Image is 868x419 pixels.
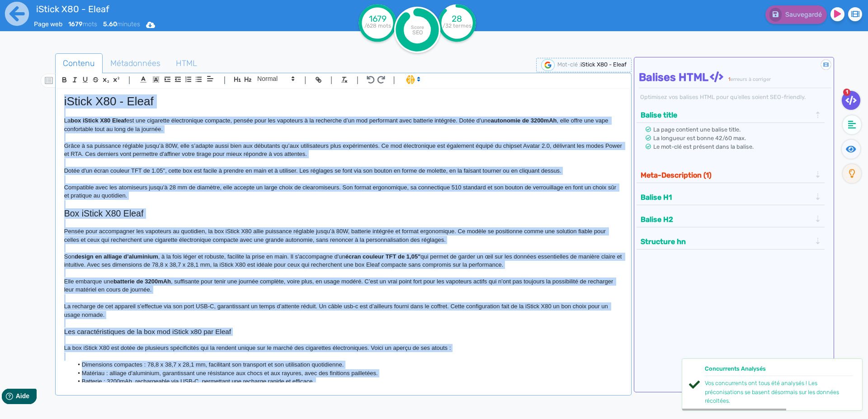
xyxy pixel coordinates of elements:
[46,7,60,14] span: Aide
[64,208,623,219] h2: Box iStick X80 Eleaf
[639,93,832,101] div: Optimisez vos balises HTML pour qu’elles soient SEO-friendly.
[638,212,824,227] div: Balise H2
[452,14,462,24] tspan: 28
[330,74,333,86] span: |
[64,94,623,108] h1: iStick X80 - Eleaf
[638,190,824,205] div: Balise H1
[638,108,824,122] div: Balise title
[64,278,623,294] p: Elle embarque une , suffisante pour tenir une journée complète, voire plus, en usage modéré. C’es...
[356,74,359,86] span: |
[653,135,746,141] span: La longueur est bonne 42/60 max.
[843,89,850,96] span: 1
[128,74,131,86] span: |
[73,377,622,386] li: Batterie : 3200mAh, rechargeable via USB-C, permettant une recharge rapide et efficace.
[73,369,622,377] li: Matériau : alliage d'aluminium, garantissant une résistance aux chocs et aux rayures, avec des fi...
[68,20,83,28] b: 1679
[402,74,423,85] span: I.Assistant
[168,53,205,74] a: HTML
[638,168,814,183] button: Meta-Description (1)
[705,379,853,405] div: Vos concurrents ont tous été analysés ! Les préconisations se basent désormais sur les données ré...
[557,61,580,68] span: Mot-clé :
[64,302,623,319] p: La recharge de cet appareil s'effectue via son port USB-C, garantissant un temps d’attente réduit...
[638,212,814,227] button: Balise H2
[638,190,814,205] button: Balise H1
[653,126,741,133] span: La page contient une balise title.
[731,76,771,82] span: erreurs à corriger
[71,117,126,124] strong: box iStick X80 Eleaf
[64,117,623,133] p: La est une cigarette électronique compacte, pensée pour les vapoteurs à la recherche d’un mod per...
[64,167,623,175] p: Dotée d'un écran couleur TFT de 1.05", cette box est facile à prendre en main et à utiliser. Les ...
[393,74,395,86] span: |
[364,23,391,29] tspan: /628 mots
[728,76,731,82] span: 1
[34,20,62,28] span: Page web
[223,74,226,86] span: |
[204,73,217,84] span: Aligment
[75,253,158,260] strong: design en alliage d’aluminium
[638,108,814,122] button: Balise title
[491,117,557,124] strong: autonomie de 3200mAh
[443,23,472,29] tspan: /32 termes
[64,142,623,159] p: Grâce à sa puissance réglable jusqu’à 80W, elle s’adapte aussi bien aux débutants qu’aux utilisat...
[705,364,853,376] div: Concurrents Analysés
[73,361,622,369] li: Dimensions compactes : 78,8 x 38,7 x 28,1 mm, facilitant son transport et son utilisation quotidi...
[169,51,204,75] span: HTML
[34,2,294,16] input: title
[103,51,168,75] span: Métadonnées
[103,20,117,28] b: 5.60
[55,53,103,74] a: Contenu
[412,29,423,36] tspan: SEO
[103,20,140,28] span: minutes
[785,11,822,19] span: Sauvegardé
[64,328,623,336] h3: Les caractéristiques de la box mod iStick x80 par Eleaf
[56,51,102,75] span: Contenu
[638,234,824,249] div: Structure hn
[541,59,555,71] img: google-serp-logo.png
[64,227,623,244] p: Pensée pour accompagner les vapoteurs au quotidien, la box iStick X80 allie puissance réglable ju...
[411,24,424,30] tspan: Score
[345,253,421,260] strong: écran couleur TFT de 1,05"
[653,143,754,150] span: Le mot-clé est présent dans la balise.
[68,20,97,28] span: mots
[639,71,832,84] h4: Balises HTML
[638,234,814,249] button: Structure hn
[580,61,627,68] span: iStick X80 - Eleaf
[765,5,827,24] button: Sauvegardé
[64,184,623,200] p: Compatible avec les atomiseurs jusqu’à 28 mm de diamètre, elle accepte un large choix de clearomi...
[304,74,307,86] span: |
[638,168,824,183] div: Meta-Description (1)
[103,53,168,74] a: Métadonnées
[113,278,171,285] strong: batterie de 3200mAh
[369,14,387,24] tspan: 1679
[64,344,623,352] p: La box iStick X80 est dotée de plusieurs spécificités qui la rendent unique sur le marché des cig...
[64,253,623,269] p: Son , à la fois léger et robuste, facilite la prise en main. Il s'accompagne d'un qui permet de g...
